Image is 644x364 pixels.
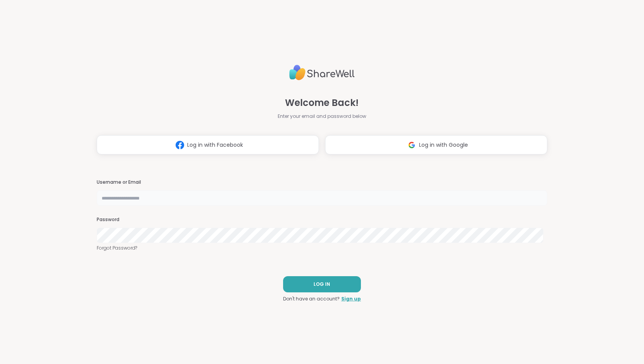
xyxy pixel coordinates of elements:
[283,276,361,292] button: LOG IN
[187,141,243,149] span: Log in with Facebook
[404,138,419,152] img: ShareWell Logomark
[173,138,187,152] img: ShareWell Logomark
[325,135,547,154] button: Log in with Google
[97,179,547,186] h3: Username or Email
[289,62,355,84] img: ShareWell Logo
[97,216,547,223] h3: Password
[341,295,361,302] a: Sign up
[314,281,330,288] span: LOG IN
[97,135,319,154] button: Log in with Facebook
[283,295,340,302] span: Don't have an account?
[419,141,468,149] span: Log in with Google
[97,245,547,252] a: Forgot Password?
[278,113,366,120] span: Enter your email and password below
[285,96,359,110] span: Welcome Back!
